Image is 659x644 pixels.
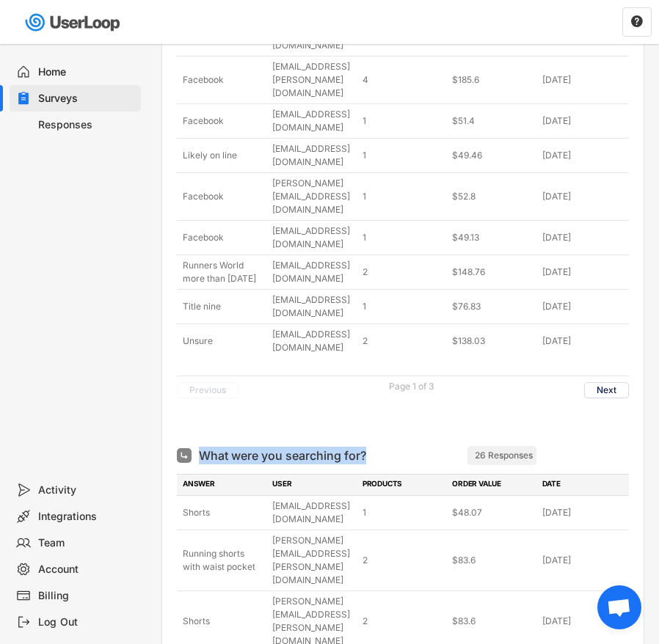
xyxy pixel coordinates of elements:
[38,483,135,497] div: Activity
[183,547,263,574] div: Running shorts with waist pocket
[542,334,623,348] div: [DATE]
[542,554,623,567] div: [DATE]
[180,451,189,460] img: Open Ended
[183,231,263,244] div: Facebook
[363,149,443,162] div: 1
[199,447,366,464] div: What were you searching for?
[597,585,641,629] div: Open chat
[272,478,353,491] div: USER
[542,149,623,162] div: [DATE]
[363,300,443,313] div: 1
[38,65,135,79] div: Home
[363,73,443,87] div: 4
[542,300,623,313] div: [DATE]
[363,506,443,519] div: 1
[272,259,353,285] div: [EMAIL_ADDRESS][DOMAIN_NAME]
[452,334,533,348] div: $138.03
[38,563,135,577] div: Account
[363,554,443,567] div: 2
[630,15,644,29] button: 
[363,615,443,628] div: 2
[183,300,263,313] div: Title nine
[272,60,353,100] div: [EMAIL_ADDRESS][PERSON_NAME][DOMAIN_NAME]
[183,114,263,128] div: Facebook
[272,142,353,169] div: [EMAIL_ADDRESS][DOMAIN_NAME]
[272,108,353,134] div: [EMAIL_ADDRESS][DOMAIN_NAME]
[38,510,135,524] div: Integrations
[272,177,353,216] div: [PERSON_NAME][EMAIL_ADDRESS][DOMAIN_NAME]
[542,266,623,279] div: [DATE]
[363,231,443,244] div: 1
[38,118,135,132] div: Responses
[38,589,135,603] div: Billing
[542,114,623,128] div: [DATE]
[183,478,263,491] div: ANSWER
[542,190,623,203] div: [DATE]
[542,73,623,87] div: [DATE]
[177,382,239,398] button: Previous
[452,506,533,519] div: $48.07
[452,190,533,203] div: $52.8
[452,114,533,128] div: $51.4
[183,149,263,162] div: Likely on line
[542,478,623,491] div: DATE
[272,328,353,354] div: [EMAIL_ADDRESS][DOMAIN_NAME]
[38,615,135,629] div: Log Out
[475,450,533,461] div: 26 Responses
[183,73,263,87] div: Facebook
[389,382,434,391] div: Page 1 of 3
[542,506,623,519] div: [DATE]
[363,334,443,348] div: 2
[452,266,533,279] div: $148.76
[452,615,533,628] div: $83.6
[452,149,533,162] div: $49.46
[584,382,629,398] button: Next
[363,266,443,279] div: 2
[542,231,623,244] div: [DATE]
[183,259,263,285] div: Runners World more than [DATE]
[542,615,623,628] div: [DATE]
[272,534,353,587] div: [PERSON_NAME][EMAIL_ADDRESS][PERSON_NAME][DOMAIN_NAME]
[631,15,643,28] text: 
[452,300,533,313] div: $76.83
[452,554,533,567] div: $83.6
[38,92,135,106] div: Surveys
[452,478,533,491] div: ORDER VALUE
[272,224,353,251] div: [EMAIL_ADDRESS][DOMAIN_NAME]
[22,7,125,37] img: userloop-logo-01.svg
[452,73,533,87] div: $185.6
[272,293,353,320] div: [EMAIL_ADDRESS][DOMAIN_NAME]
[183,506,263,519] div: Shorts
[183,190,263,203] div: Facebook
[38,536,135,550] div: Team
[183,334,263,348] div: Unsure
[452,231,533,244] div: $49.13
[183,615,263,628] div: Shorts
[363,190,443,203] div: 1
[272,500,353,526] div: [EMAIL_ADDRESS][DOMAIN_NAME]
[363,114,443,128] div: 1
[363,478,443,491] div: PRODUCTS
